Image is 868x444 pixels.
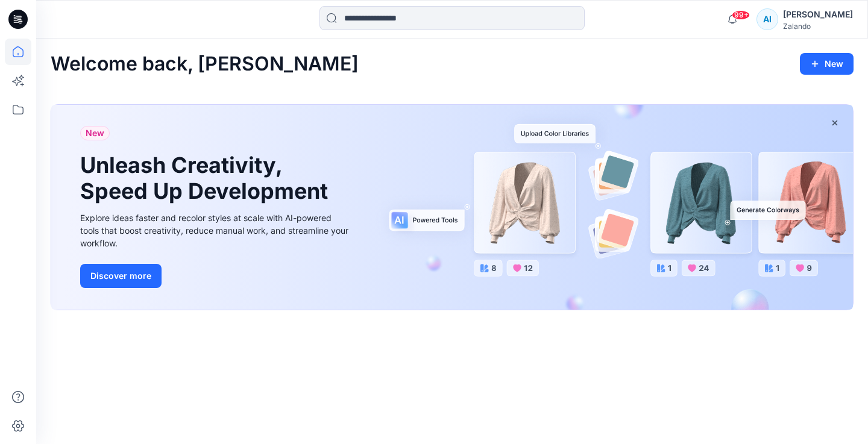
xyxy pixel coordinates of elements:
[86,126,104,140] span: New
[783,22,853,31] div: Zalando
[756,8,778,30] div: AI
[732,10,750,20] span: 99+
[80,211,351,249] div: Explore ideas faster and recolor styles at scale with AI-powered tools that boost creativity, red...
[80,152,333,204] h1: Unleash Creativity, Speed Up Development
[51,53,359,75] h2: Welcome back, [PERSON_NAME]
[800,53,854,75] button: New
[783,7,853,22] div: [PERSON_NAME]
[80,264,351,288] a: Discover more
[80,264,162,288] button: Discover more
